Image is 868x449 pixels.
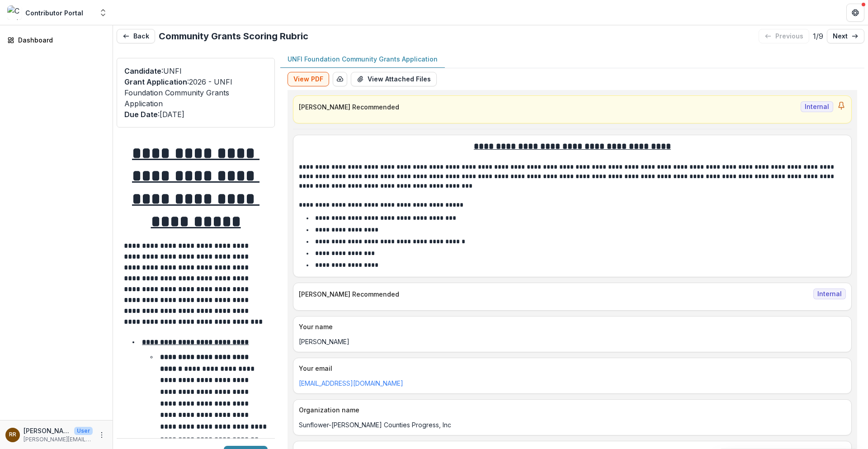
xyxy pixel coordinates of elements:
h2: Community Grants Scoring Rubric [159,31,308,42]
p: Sunflower-[PERSON_NAME] Counties Progress, Inc [299,420,846,430]
button: previous [759,29,809,43]
p: next [833,33,848,40]
p: UNFI Foundation Community Grants Application [288,54,438,64]
span: Candidate [124,66,161,76]
p: Organization name [299,405,842,415]
span: Grant Application [124,77,187,86]
p: [PERSON_NAME] Recommended [299,102,797,112]
p: : 2026 - UNFI Foundation Community Grants Application [124,76,267,109]
button: View PDF [288,72,329,86]
p: Your email [299,364,842,373]
div: Contributor Portal [25,8,83,18]
p: : [DATE] [124,109,267,120]
a: Dashboard [4,33,109,47]
span: Internal [801,101,833,112]
a: next [827,29,864,43]
span: Internal [813,288,846,299]
p: [PERSON_NAME] [299,337,846,346]
button: More [96,430,107,440]
button: Get Help [846,4,864,22]
div: Rachel Reese [9,432,16,438]
button: Open entity switcher [97,4,109,22]
p: : UNFI [124,66,267,76]
p: [PERSON_NAME] [24,426,71,435]
p: previous [775,33,803,40]
img: Contributor Portal [7,5,22,20]
p: 1 / 9 [813,31,823,42]
div: Dashboard [18,35,102,45]
p: [PERSON_NAME][EMAIL_ADDRESS][PERSON_NAME][DOMAIN_NAME] [24,435,93,444]
a: [EMAIL_ADDRESS][DOMAIN_NAME] [299,379,403,387]
span: Due Date [124,110,158,119]
p: Your name [299,322,842,331]
button: View Attached Files [351,72,437,86]
button: Back [117,29,155,43]
p: User [74,427,93,435]
a: [PERSON_NAME] RecommendedInternal [293,95,852,123]
p: [PERSON_NAME] Recommended [299,289,810,299]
